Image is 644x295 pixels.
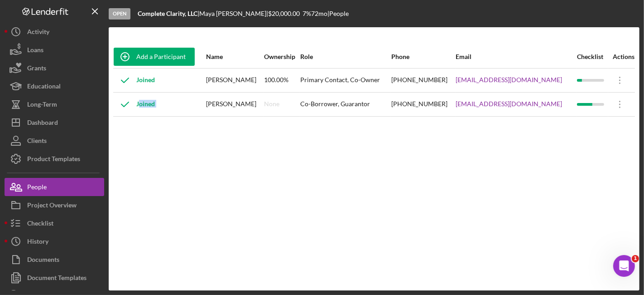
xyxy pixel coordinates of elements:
button: Project Overview [5,196,104,214]
a: [EMAIL_ADDRESS][DOMAIN_NAME] [456,76,562,84]
b: Complete Clarity, LLC [138,10,197,17]
div: Long-Term [27,95,57,116]
div: Ownership [264,53,299,60]
div: Checklist [577,53,608,60]
div: [PERSON_NAME] [206,69,263,92]
button: Dashboard [5,113,104,132]
button: Add a Participant [114,48,195,66]
button: People [5,178,104,196]
div: Maya [PERSON_NAME] | [199,10,268,17]
div: 7 % [303,10,311,17]
div: [PERSON_NAME] [206,93,263,116]
div: Dashboard [27,113,58,134]
div: Phone [391,53,455,60]
div: History [27,232,48,253]
div: | People [327,10,349,17]
div: Clients [27,132,47,152]
button: Clients [5,132,104,150]
div: Name [206,53,263,60]
div: Actions [609,53,634,60]
button: Checklist [5,214,104,232]
span: 1 [632,255,639,262]
div: Joined [114,69,155,92]
div: 72 mo [311,10,327,17]
iframe: Intercom live chat [613,255,635,277]
a: [EMAIL_ADDRESS][DOMAIN_NAME] [456,100,562,108]
div: Checklist [27,214,53,235]
div: 100.00% [264,69,299,92]
div: Activity [27,23,49,43]
div: | [138,10,199,17]
div: Document Templates [27,269,87,289]
div: Primary Contact, Co-Owner [300,69,390,92]
button: Documents [5,251,104,269]
div: [PHONE_NUMBER] [391,93,455,116]
button: Product Templates [5,150,104,168]
div: Role [300,53,390,60]
div: Open [109,8,130,20]
div: Joined [114,93,155,116]
button: Educational [5,77,104,95]
button: History [5,232,104,251]
div: Educational [27,77,61,98]
div: $20,000.00 [268,10,303,17]
div: Add a Participant [136,48,186,66]
div: Product Templates [27,150,80,170]
div: Loans [27,41,43,61]
div: Project Overview [27,196,77,216]
button: Loans [5,41,104,59]
div: People [27,178,47,198]
div: None [264,100,279,108]
div: Grants [27,59,46,79]
div: [PHONE_NUMBER] [391,69,455,92]
div: Documents [27,251,59,271]
div: Co-Borrower, Guarantor [300,93,390,116]
button: Grants [5,59,104,77]
button: Document Templates [5,269,104,287]
button: Activity [5,23,104,41]
button: Long-Term [5,95,104,113]
div: Email [456,53,577,60]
